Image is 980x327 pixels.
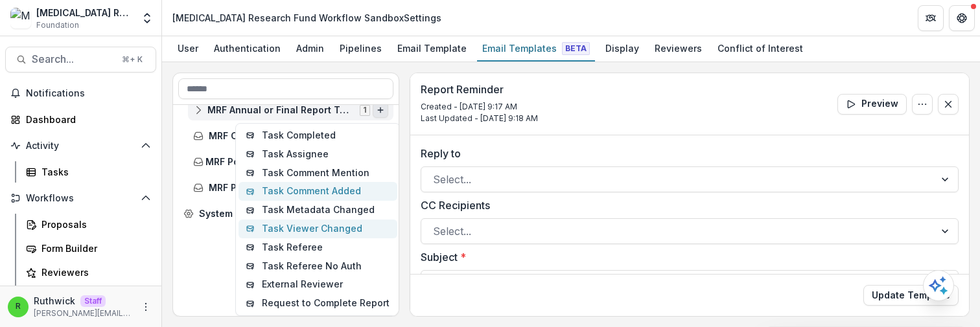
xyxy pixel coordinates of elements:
span: MRF Progress Update Report [209,183,341,194]
div: [MEDICAL_DATA] Research Fund Workflow Sandbox Settings [172,11,441,25]
div: Admin [291,39,329,58]
h3: Report Reminder [421,84,538,96]
span: Notifications [26,88,151,99]
button: More [138,299,154,315]
div: Reviewers [649,39,707,58]
button: Open AI Assistant [923,270,954,301]
div: Dashboard [26,113,146,126]
button: Preview [837,94,907,115]
p: [PERSON_NAME][EMAIL_ADDRESS][DOMAIN_NAME] [34,308,133,319]
p: Last Updated - [DATE] 9:18 AM [421,113,538,124]
span: MRF Post Grant 1 2 3 year Follow up Template [205,157,350,168]
button: Open Workflows [5,188,156,209]
a: Display [600,36,644,62]
a: Dashboard [5,109,156,130]
p: Ruthwick [34,294,75,308]
div: MRF Post Grant 1 2 3 year Follow up Template0Options [188,152,393,172]
div: [MEDICAL_DATA] Research Fund Workflow Sandbox [36,6,133,19]
a: Tasks [21,161,156,183]
span: Beta [562,42,590,55]
div: User [172,39,204,58]
div: Ruthwick [16,302,21,311]
label: CC Recipients [421,197,951,213]
div: System0Options [178,203,393,224]
div: Authentication [209,39,286,58]
div: Form Builder [41,242,146,255]
div: ⌘ + K [119,52,145,67]
span: MRF Annual or Final Report Template [207,105,352,116]
button: Open Activity [5,135,156,156]
div: MRF Annual or Final Report Template1Options [188,100,393,120]
div: MRF Close Out Report Template0Options [188,126,393,146]
a: Authentication [209,36,286,62]
button: Notifications [5,83,156,104]
a: Conflict of Interest [712,36,808,62]
a: Reviewers [649,36,707,62]
button: Options [912,94,933,115]
p: Created - [DATE] 9:17 AM [421,101,538,113]
a: Proposals [21,214,156,235]
button: Update Template [863,285,959,306]
span: System [199,209,233,220]
a: User [172,36,204,62]
span: Search... [32,53,114,65]
span: 1 [360,105,370,115]
a: Admin [291,36,329,62]
a: Email Templates Beta [477,36,595,62]
label: Subject [421,249,951,265]
div: Display [600,39,644,58]
button: Search... [5,47,156,73]
div: Reviewers [41,265,146,279]
div: Email Templates [477,39,595,58]
button: Close [938,94,959,115]
img: Misophonia Research Fund Workflow Sandbox [10,8,31,28]
span: MRF Close Out Report Template [209,131,350,142]
a: Pipelines [334,36,387,62]
button: Options [373,102,388,118]
div: Email Template [392,39,472,58]
nav: breadcrumb [167,8,447,27]
div: Tasks [41,165,146,179]
button: Partners [918,5,944,31]
div: MRF Progress Update Report1Options [188,177,393,198]
a: Email Template [392,36,472,62]
button: Get Help [949,5,975,31]
label: Reply to [421,146,951,161]
span: Foundation [36,19,79,31]
div: Pipelines [334,39,387,58]
a: Form Builder [21,238,156,259]
div: Proposals [41,218,146,231]
span: Workflows [26,193,135,204]
button: Open entity switcher [138,5,156,31]
p: Staff [80,295,106,307]
a: Reviewers [21,262,156,283]
span: Activity [26,141,135,152]
div: Conflict of Interest [712,39,808,58]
